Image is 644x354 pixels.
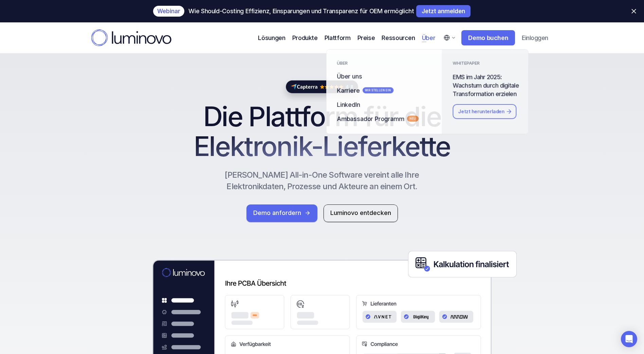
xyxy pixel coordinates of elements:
[292,33,318,42] p: Produkte
[337,114,438,123] a: Ambassador ProgrammNEU
[409,117,416,121] p: NEU
[337,60,370,66] p: ÜBER
[337,114,404,123] p: Ambassador Programm
[453,73,529,98] p: EMS im Jahr 2025: Wachstum durch digitale Transformation erzielen
[408,250,517,278] img: Kalkulation abgeschlossen
[453,60,529,66] p: WHITEPAPER
[453,104,517,119] a: Jetzt herunterladen
[337,72,362,81] p: Über uns
[286,80,358,94] a: Capterra 4,8
[337,100,360,109] p: LinkedIn
[253,209,301,217] p: Demo anfordern
[416,5,471,17] a: Jetzt anmelden
[330,209,391,217] p: Luminovo entdecken
[382,33,415,42] p: Ressourcen
[468,34,508,42] p: Demo buchen
[517,31,553,45] a: Einloggen
[220,169,424,192] p: [PERSON_NAME] All-in-One Software vereint alle Ihre Elektronikdaten, Prozesse und Akteure an eine...
[190,101,455,161] span: Die Plattform für die Elektronik-Lieferkette
[422,33,436,42] p: Über
[325,33,351,42] p: Plattform
[337,86,360,95] p: Karriere
[337,86,438,95] a: KarriereWIR STELLEN EIN
[337,72,438,81] a: Über uns
[461,30,515,46] a: Demo buchen
[422,8,465,14] p: Jetzt anmelden
[458,109,504,115] p: Jetzt herunterladen
[188,8,414,15] p: Wie Should-Costing Effizienz, Einsparungen und Transparenz für OEM ermöglicht
[324,204,398,222] a: Luminovo entdecken
[365,88,391,92] p: WIR STELLEN EIN
[291,84,318,90] img: Capterra
[246,204,317,222] a: Demo anfordern
[157,8,180,14] p: Webinar
[357,33,375,42] a: Preise
[258,33,285,42] p: Lösungen
[522,34,548,42] p: Einloggen
[337,100,438,109] a: LinkedIn
[621,331,637,347] div: Open Intercom Messenger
